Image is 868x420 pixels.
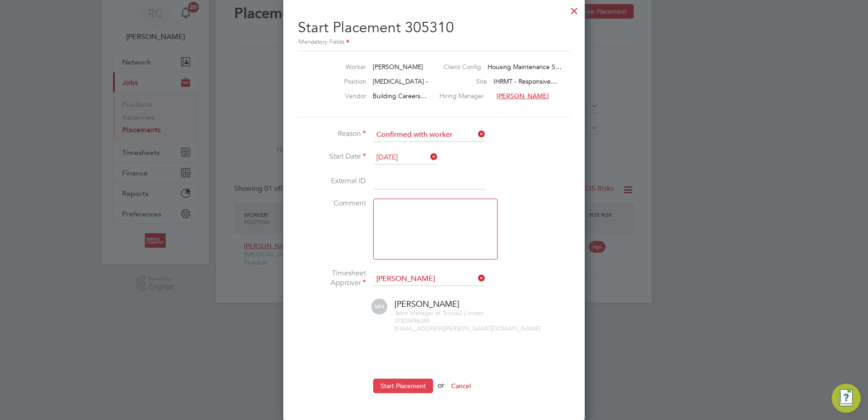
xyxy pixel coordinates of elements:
[316,77,366,85] label: Position
[497,92,549,100] span: [PERSON_NAME]
[298,11,570,47] h2: Start Placement 305310
[451,77,487,85] label: Site
[395,299,459,309] span: [PERSON_NAME]
[373,151,438,165] input: Select one
[371,299,387,315] span: MH
[373,92,427,100] span: Building Careers…
[298,176,366,186] label: External ID
[373,272,485,286] input: Search for...
[488,63,562,71] span: Housing Maintenance S…
[493,77,557,85] span: IHRMT - Responsive…
[298,37,570,47] div: Mandatory Fields
[444,379,478,393] button: Cancel
[439,92,490,100] label: Hiring Manager
[373,128,485,142] input: Select one
[395,325,540,332] span: [EMAIL_ADDRESS][PERSON_NAME][DOMAIN_NAME]
[298,379,570,402] li: or
[373,379,433,393] button: Start Placement
[316,92,366,100] label: Vendor
[298,152,366,161] label: Start Date
[316,63,366,71] label: Worker
[395,317,429,325] span: 07824496285
[442,309,483,317] span: Torus62 Limited
[832,384,861,413] button: Engage Resource Center
[373,77,454,85] span: [MEDICAL_DATA] - Plumber
[298,269,366,288] label: Timesheet Approver
[298,199,366,208] label: Comment
[373,63,423,71] span: [PERSON_NAME]
[395,309,440,317] span: Team Manager at
[298,129,366,139] label: Reason
[444,63,481,71] label: Client Config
